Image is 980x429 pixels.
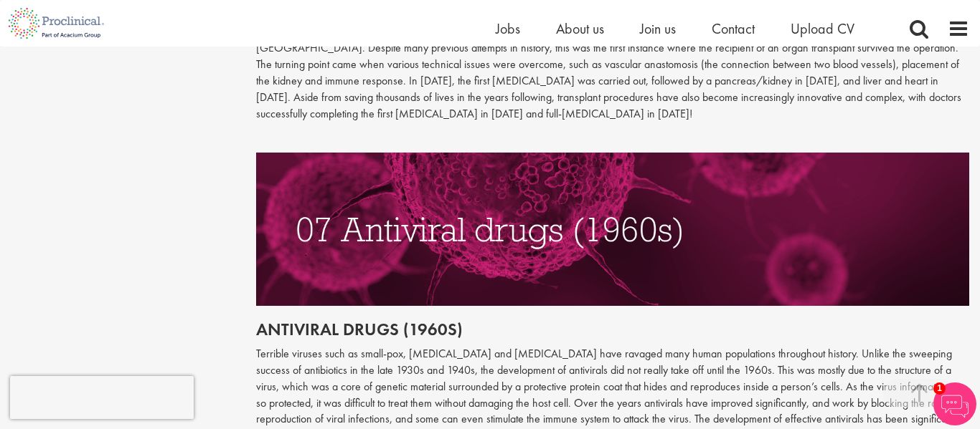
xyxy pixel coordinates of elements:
[933,382,946,395] span: 1
[256,318,463,340] span: Antiviral drugs (1960s)
[791,19,854,38] a: Upload CV
[256,24,970,122] p: In [DATE], the first successful kidney transplant was carried out by [PERSON_NAME] and Dr [PERSON...
[640,19,676,38] a: Join us
[556,19,604,38] a: About us
[496,19,520,38] a: Jobs
[933,382,976,425] img: Chatbot
[10,376,194,419] iframe: reCAPTCHA
[712,19,755,38] a: Contact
